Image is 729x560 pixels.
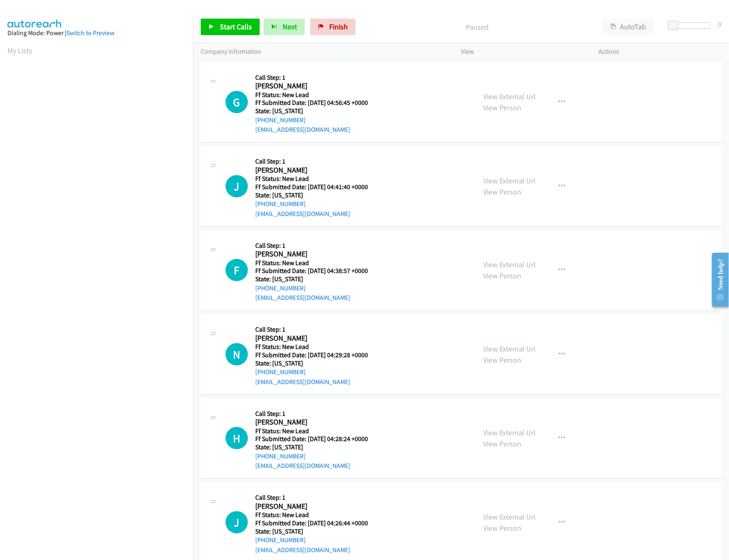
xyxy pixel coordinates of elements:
[255,242,378,250] h5: Call Step: 1
[484,355,522,365] a: View Person
[255,462,350,470] a: [EMAIL_ADDRESS][DOMAIN_NAME]
[255,351,378,359] h5: Ff Submitted Date: [DATE] 04:29:28 +0000
[484,344,536,354] a: View External Url
[7,46,32,55] a: My Lists
[226,175,248,197] h1: J
[226,511,248,534] h1: J
[255,107,378,115] h5: State: [US_STATE]
[66,29,114,37] a: Switch to Preview
[718,19,722,30] div: 0
[255,200,306,208] a: [PHONE_NUMBER]
[226,259,248,281] div: The call is yet to be attempted
[226,91,248,113] div: The call is yet to be attempted
[255,494,378,502] h5: Call Step: 1
[255,546,350,554] a: [EMAIL_ADDRESS][DOMAIN_NAME]
[484,103,522,112] a: View Person
[255,183,378,191] h5: Ff Submitted Date: [DATE] 04:41:40 +0000
[255,210,350,218] a: [EMAIL_ADDRESS][DOMAIN_NAME]
[672,22,710,29] div: Delay between calls (in seconds)
[484,92,536,101] a: View External Url
[484,428,536,437] a: View External Url
[255,157,378,166] h5: Call Step: 1
[7,28,186,38] div: Dialing Mode: Power |
[461,47,584,57] p: View
[226,259,248,281] h1: F
[201,47,446,57] p: Company Information
[484,523,522,533] a: View Person
[255,527,378,536] h5: State: [US_STATE]
[255,359,378,368] h5: State: [US_STATE]
[283,22,297,31] span: Next
[255,511,378,519] h5: Ff Status: New Lead
[484,439,522,448] a: View Person
[255,435,378,443] h5: Ff Submitted Date: [DATE] 04:28:24 +0000
[484,271,522,280] a: View Person
[255,368,306,376] a: [PHONE_NUMBER]
[367,21,588,33] p: Paused
[255,175,378,183] h5: Ff Status: New Lead
[226,427,248,449] h1: H
[255,259,378,267] h5: Ff Status: New Lead
[255,91,378,99] h5: Ff Status: New Lead
[255,126,350,133] a: [EMAIL_ADDRESS][DOMAIN_NAME]
[255,267,378,275] h5: Ff Submitted Date: [DATE] 04:38:57 +0000
[255,519,378,527] h5: Ff Submitted Date: [DATE] 04:26:44 +0000
[255,74,378,82] h5: Call Step: 1
[255,166,378,175] h2: [PERSON_NAME]
[484,176,536,185] a: View External Url
[603,19,654,35] button: AutoTab
[226,175,248,197] div: The call is yet to be attempted
[255,81,378,91] h2: [PERSON_NAME]
[255,275,378,283] h5: State: [US_STATE]
[226,427,248,449] div: The call is yet to be attempted
[255,249,378,259] h2: [PERSON_NAME]
[705,247,729,313] iframe: Resource Center
[226,343,248,365] h1: N
[255,334,378,343] h2: [PERSON_NAME]
[226,343,248,365] div: The call is yet to be attempted
[255,294,350,301] a: [EMAIL_ADDRESS][DOMAIN_NAME]
[310,19,356,35] a: Finish
[255,99,378,107] h5: Ff Submitted Date: [DATE] 04:56:45 +0000
[220,22,252,31] span: Start Calls
[255,343,378,351] h5: Ff Status: New Lead
[226,91,248,113] h1: G
[255,443,378,451] h5: State: [US_STATE]
[255,191,378,199] h5: State: [US_STATE]
[484,260,536,269] a: View External Url
[329,22,348,31] span: Finish
[484,187,522,197] a: View Person
[255,536,306,544] a: [PHONE_NUMBER]
[255,378,350,386] a: [EMAIL_ADDRESS][DOMAIN_NAME]
[255,284,306,292] a: [PHONE_NUMBER]
[255,427,378,435] h5: Ff Status: New Lead
[599,47,722,57] p: Actions
[255,452,306,460] a: [PHONE_NUMBER]
[264,19,305,35] button: Next
[255,418,378,427] h2: [PERSON_NAME]
[255,325,378,334] h5: Call Step: 1
[201,19,260,35] a: Start Calls
[226,511,248,534] div: The call is yet to be attempted
[255,502,378,511] h2: [PERSON_NAME]
[484,512,536,522] a: View External Url
[255,410,378,418] h5: Call Step: 1
[255,116,306,124] a: [PHONE_NUMBER]
[7,64,193,456] iframe: Dialpad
